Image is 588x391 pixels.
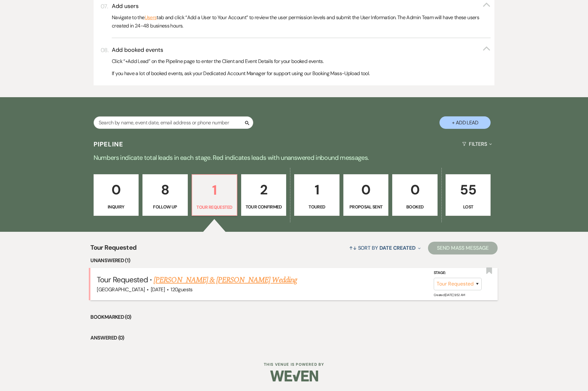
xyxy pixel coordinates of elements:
[396,179,433,200] p: 0
[379,245,416,251] span: Date Created
[145,13,157,22] a: Users
[347,239,423,256] button: Sort By Date Created
[396,203,433,210] p: Booked
[460,136,494,152] button: Filters
[171,286,192,293] span: 120 guests
[294,174,339,216] a: 1Toured
[151,286,165,293] span: [DATE]
[112,46,163,54] h3: Add booked events
[94,116,253,129] input: Search by name, event date, email address or phone number
[439,116,491,129] button: + Add Lead
[450,203,486,210] p: Lost
[270,365,318,387] img: Weven Logo
[90,334,497,342] li: Answered (0)
[434,293,465,297] span: Created: [DATE] 9:52 AM
[98,179,134,200] p: 0
[450,179,486,200] p: 55
[112,57,491,66] p: Click “+Add Lead” on the Pipeline page to enter the Client and Event Details for your booked events.
[94,174,139,216] a: 0Inquiry
[97,286,145,293] span: [GEOGRAPHIC_DATA]
[298,203,335,210] p: Toured
[142,174,187,216] a: 8Follow Up
[97,275,148,285] span: Tour Requested
[90,256,497,265] li: Unanswered (1)
[349,245,357,251] span: ↑↓
[90,243,136,256] span: Tour Requested
[392,174,437,216] a: 0Booked
[434,270,482,277] label: Stage:
[347,203,384,210] p: Proposal Sent
[147,179,183,200] p: 8
[154,274,297,286] a: [PERSON_NAME] & [PERSON_NAME] Wedding
[98,203,134,210] p: Inquiry
[147,203,183,210] p: Follow Up
[64,152,524,163] p: Numbers indicate total leads in each stage. Red indicates leads with unanswered inbound messages.
[196,204,233,211] p: Tour Requested
[112,69,491,78] p: If you have a lot of booked events, ask your Dedicated Account Manager for support using our Book...
[347,179,384,200] p: 0
[192,174,237,216] a: 1Tour Requested
[298,179,335,200] p: 1
[245,179,282,200] p: 2
[112,46,491,54] button: Add booked events
[112,2,491,10] button: Add users
[446,174,491,216] a: 55Lost
[241,174,286,216] a: 2Tour Confirmed
[245,203,282,210] p: Tour Confirmed
[343,174,388,216] a: 0Proposal Sent
[112,2,139,10] h3: Add users
[94,140,124,149] h3: Pipeline
[428,242,498,254] button: Send Mass Message
[112,13,491,30] p: Navigate to the tab and click “Add a User to Your Account” to review the user permission levels a...
[196,179,233,201] p: 1
[90,313,497,321] li: Bookmarked (0)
